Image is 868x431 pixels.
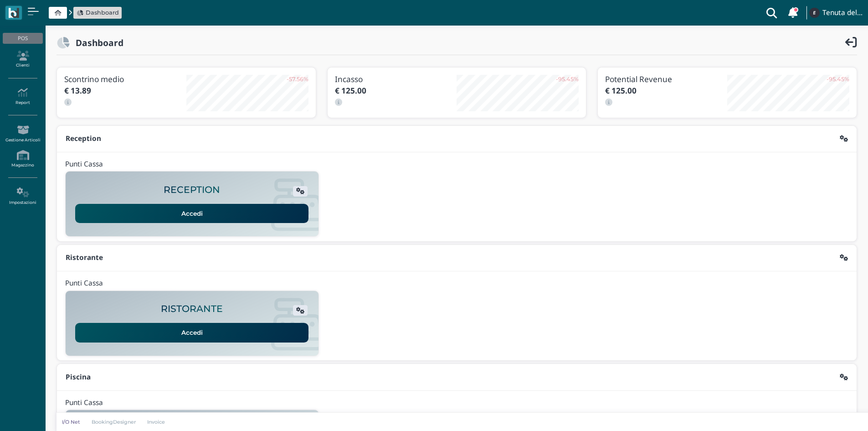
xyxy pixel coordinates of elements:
[335,85,366,96] b: € 125.00
[3,146,42,171] a: Magazzino
[75,323,308,342] a: Accedi
[808,2,863,24] a: ... Tenuta del Barco
[3,33,42,44] div: POS
[70,38,123,47] h2: Dashboard
[3,184,42,209] a: Impostazioni
[65,161,103,168] h4: Punti Cassa
[3,84,42,109] a: Report
[66,134,101,143] b: Reception
[335,75,457,83] h3: Incasso
[77,8,119,17] a: Dashboard
[62,418,80,426] p: I/O Net
[142,418,171,426] a: Invoice
[64,85,91,96] b: € 13.89
[164,185,220,195] h2: RECEPTION
[605,85,637,96] b: € 125.00
[8,8,19,18] img: logo
[86,418,142,426] a: BookingDesigner
[3,47,42,72] a: Clienti
[3,121,42,146] a: Gestione Articoli
[64,75,186,83] h3: Scontrino medio
[161,304,223,314] h2: RISTORANTE
[75,204,308,223] a: Accedi
[809,8,819,18] img: ...
[605,75,727,83] h3: Potential Revenue
[66,253,103,262] b: Ristorante
[822,9,863,17] h4: Tenuta del Barco
[65,280,103,287] h4: Punti Cassa
[86,8,119,17] span: Dashboard
[66,372,91,382] b: Piscina
[65,399,103,407] h4: Punti Cassa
